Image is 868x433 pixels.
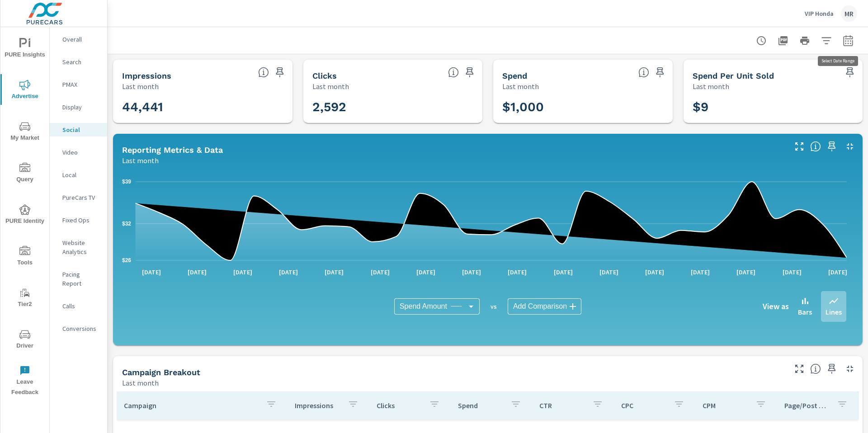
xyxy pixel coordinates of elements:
p: CPC [621,401,666,410]
div: Fixed Ops [50,213,107,227]
text: $32 [122,221,131,227]
p: Overall [62,35,100,44]
p: [DATE] [822,268,854,277]
p: Last month [122,155,159,166]
p: Social [62,125,100,134]
p: [DATE] [730,268,762,277]
h3: 2,592 [312,99,474,115]
div: Social [50,123,107,136]
p: [DATE] [364,268,396,277]
p: [DATE] [318,268,350,277]
div: Display [50,100,107,114]
button: Minimize Widget [843,139,857,154]
h5: Spend Per Unit Sold [693,71,774,80]
p: Display [62,103,100,112]
p: Bars [798,306,812,317]
div: Add Comparison [508,298,581,315]
div: Pacing Report [50,268,107,290]
p: [DATE] [776,268,808,277]
button: Make Fullscreen [792,139,807,154]
h3: $9 [693,99,854,115]
button: Minimize Widget [843,362,857,376]
text: $39 [122,179,131,185]
h5: Clicks [312,71,337,80]
span: Save this to your personalized report [462,65,477,80]
p: Calls [62,301,100,311]
p: Search [62,57,100,66]
span: My Market [3,121,47,143]
div: nav menu [0,27,49,401]
p: Impressions [295,401,340,410]
span: Save this to your personalized report [825,362,839,376]
div: PureCars TV [50,191,107,204]
span: Advertise [3,80,47,102]
p: PMAX [62,80,100,89]
p: [DATE] [136,268,167,277]
div: Conversions [50,322,107,335]
p: Campaign [124,401,259,410]
p: PureCars TV [62,193,100,202]
p: [DATE] [547,268,579,277]
p: [DATE] [273,268,304,277]
div: Spend Amount [394,298,480,315]
span: PURE Insights [3,38,47,60]
h5: Spend [502,71,527,80]
span: Understand Social data over time and see how metrics compare to each other. [810,141,821,152]
p: Spend [458,401,503,410]
h5: Reporting Metrics & Data [122,145,223,155]
span: Tier2 [3,287,47,310]
p: Last month [122,377,159,388]
span: PURE Identity [3,204,47,226]
h6: View as [763,302,789,311]
span: Query [3,163,47,185]
p: Last month [312,81,349,92]
span: The number of times an ad was shown on your behalf. [258,67,269,78]
p: Website Analytics [62,238,100,256]
span: The amount of money spent on advertising during the period. [638,67,649,78]
p: Conversions [62,324,100,333]
p: vs [480,302,508,311]
h5: Impressions [122,71,171,80]
span: Save this to your personalized report [653,65,667,80]
div: Website Analytics [50,236,107,259]
p: [DATE] [501,268,533,277]
p: Local [62,170,100,179]
div: Video [50,146,107,159]
span: Save this to your personalized report [843,65,857,80]
div: Search [50,55,107,69]
button: Make Fullscreen [792,362,807,376]
span: The number of times an ad was clicked by a consumer. [448,67,459,78]
span: This is a summary of Social performance results by campaign. Each column can be sorted. [810,363,821,374]
p: CTR [539,401,585,410]
div: Overall [50,33,107,46]
p: Fixed Ops [62,216,100,225]
h5: Campaign Breakout [122,367,200,377]
text: $26 [122,257,131,264]
p: Last month [502,81,539,92]
p: [DATE] [639,268,670,277]
p: [DATE] [181,268,213,277]
p: CPM [703,401,748,410]
p: Pacing Report [62,270,100,288]
h3: 44,441 [122,99,283,115]
p: [DATE] [593,268,625,277]
p: [DATE] [227,268,259,277]
span: Save this to your personalized report [273,65,287,80]
span: Leave Feedback [3,365,47,398]
p: [DATE] [410,268,442,277]
span: Tools [3,246,47,268]
p: Video [62,148,100,157]
p: [DATE] [684,268,716,277]
div: Calls [50,299,107,313]
p: VIP Honda [805,9,834,18]
div: PMAX [50,78,107,91]
div: Local [50,168,107,182]
p: [DATE] [456,268,487,277]
p: Lines [826,306,842,317]
span: Spend Amount [400,302,447,311]
h3: $1,000 [502,99,664,115]
p: Last month [122,81,159,92]
span: Save this to your personalized report [825,139,839,154]
span: Driver [3,329,47,351]
p: Last month [693,81,729,92]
